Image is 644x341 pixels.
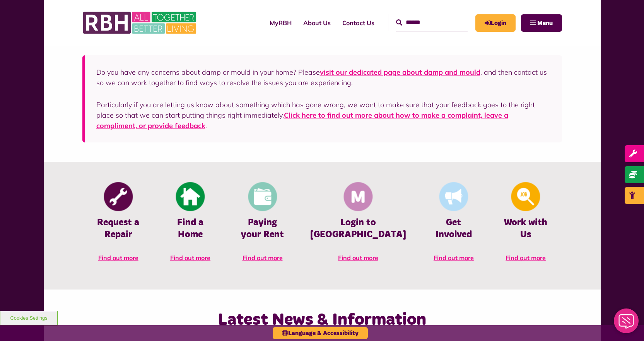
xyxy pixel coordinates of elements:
button: Language & Accessibility [273,327,368,339]
span: Menu [537,20,553,26]
input: Search [396,14,468,31]
img: Report Repair [104,182,133,211]
img: RBH [82,8,198,38]
img: Looking For A Job [511,182,540,211]
img: Pay Rent [248,182,277,211]
h4: Request a Repair [94,217,143,241]
h4: Paying your Rent [238,217,287,241]
img: Get Involved [439,182,468,211]
p: Do you have any concerns about damp or mould in your home? Please , and then contact us so we can... [96,67,550,88]
a: Get Involved Get Involved Find out more [418,181,490,270]
span: Find out more [434,254,474,262]
a: Report Repair Request a Repair Find out more [82,181,154,270]
a: MyRBH [264,12,297,33]
a: Membership And Mutuality Login to [GEOGRAPHIC_DATA] Find out more [299,181,418,270]
img: Find A Home [176,182,205,211]
span: Find out more [506,254,546,262]
h4: Get Involved [429,217,478,241]
a: MyRBH [475,14,516,32]
h4: Find a Home [166,217,215,241]
span: Find out more [98,254,138,262]
span: Find out more [170,254,210,262]
a: Pay Rent Paying your Rent Find out more [226,181,298,270]
a: visit our dedicated page about damp and mould [320,68,480,77]
button: Navigation [521,14,562,32]
iframe: Netcall Web Assistant for live chat [609,306,644,341]
h4: Login to [GEOGRAPHIC_DATA] [310,217,406,241]
p: Particularly if you are letting us know about something which has gone wrong, we want to make sur... [96,99,550,131]
a: Contact Us [337,12,380,33]
span: Find out more [243,254,283,262]
img: Membership And Mutuality [343,182,372,211]
a: Click here to find out more about how to make a complaint, leave a compliment, or provide feedback [96,111,508,130]
span: Find out more [338,254,378,262]
h4: Work with Us [501,217,550,241]
h2: Latest News & Information [162,309,482,331]
a: About Us [297,12,337,33]
a: Find A Home Find a Home Find out more [154,181,226,270]
a: Looking For A Job Work with Us Find out more [490,181,562,270]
